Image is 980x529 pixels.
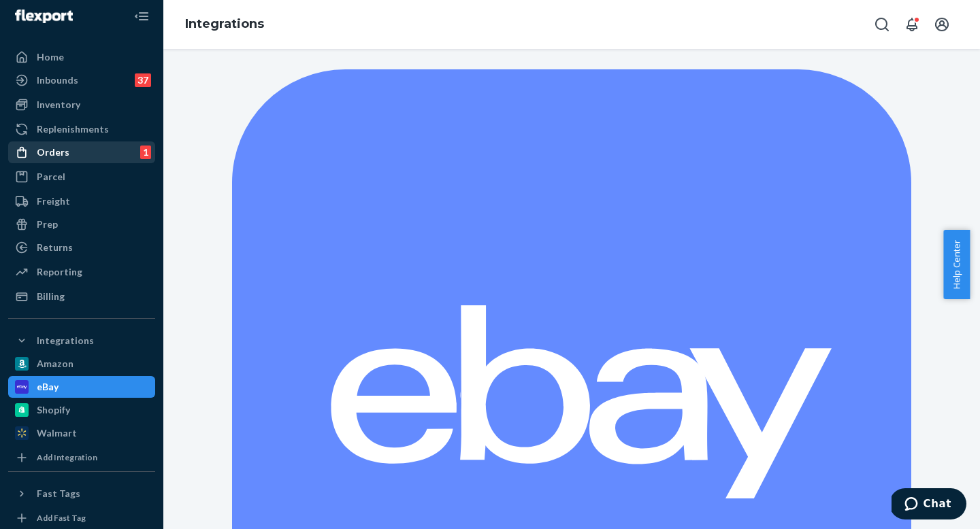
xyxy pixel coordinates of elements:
[8,353,155,375] a: Amazon
[8,214,155,235] a: Prep
[8,510,155,526] a: Add Fast Tag
[37,290,65,303] div: Billing
[37,170,65,184] div: Parcel
[8,422,155,444] a: Walmart
[140,146,151,159] div: 1
[898,11,926,38] button: Open notifications
[943,230,970,299] button: Help Center
[37,146,69,159] div: Orders
[37,426,77,440] div: Walmart
[37,380,59,394] div: eBay
[37,512,86,524] div: Add Fast Tag
[37,357,73,371] div: Amazon
[8,483,155,505] button: Fast Tags
[8,190,155,212] a: Freight
[37,218,58,231] div: Prep
[37,265,82,279] div: Reporting
[928,11,955,38] button: Open account menu
[37,194,70,208] div: Freight
[868,11,896,38] button: Open Search Box
[135,73,151,87] div: 37
[8,237,155,258] a: Returns
[8,449,155,466] a: Add Integration
[8,330,155,352] button: Integrations
[8,376,155,398] a: eBay
[37,487,80,500] div: Fast Tags
[8,69,155,91] a: Inbounds37
[37,451,97,463] div: Add Integration
[37,403,70,417] div: Shopify
[185,16,264,31] a: Integrations
[37,334,94,347] div: Integrations
[128,3,155,30] button: Close Navigation
[37,241,73,254] div: Returns
[892,488,966,522] iframe: Opens a widget where you can chat to one of our agents
[37,50,64,64] div: Home
[37,122,109,136] div: Replenishments
[15,10,73,23] img: Flexport logo
[8,166,155,188] a: Parcel
[37,73,78,87] div: Inbounds
[8,46,155,68] a: Home
[8,399,155,421] a: Shopify
[8,261,155,283] a: Reporting
[37,98,80,112] div: Inventory
[8,118,155,140] a: Replenishments
[8,141,155,163] a: Orders1
[8,286,155,307] a: Billing
[8,94,155,116] a: Inventory
[174,5,275,44] ol: breadcrumbs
